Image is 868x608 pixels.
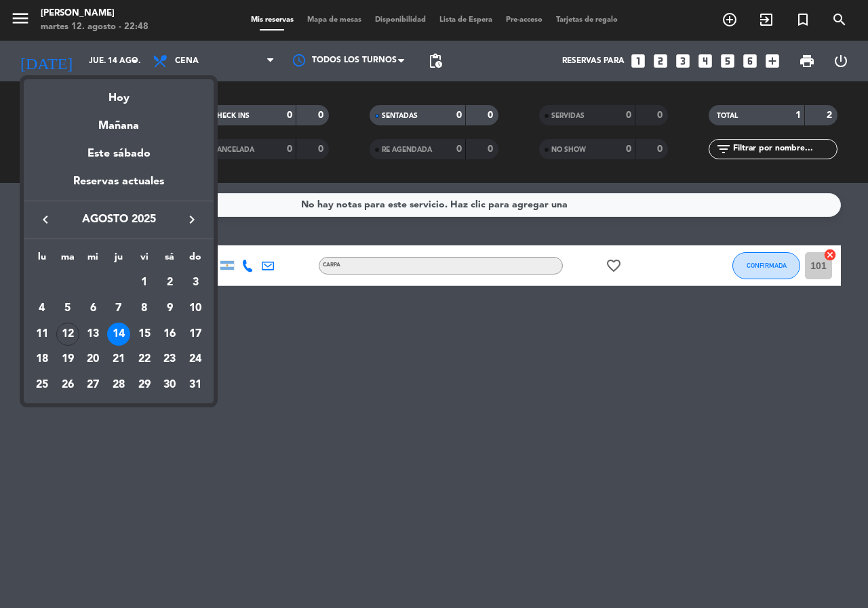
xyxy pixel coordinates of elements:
div: 25 [31,373,54,397]
td: 12 de agosto de 2025 [55,321,81,347]
td: 20 de agosto de 2025 [80,346,106,372]
div: 7 [107,297,130,320]
div: Este sábado [24,135,214,173]
th: lunes [29,249,55,270]
div: 20 [81,348,104,371]
td: 14 de agosto de 2025 [106,321,132,347]
div: 14 [107,323,130,346]
div: 2 [158,271,181,294]
td: 4 de agosto de 2025 [29,296,55,321]
td: 7 de agosto de 2025 [106,296,132,321]
div: 28 [107,373,130,397]
div: 21 [107,348,130,371]
td: 31 de agosto de 2025 [182,372,208,398]
td: 16 de agosto de 2025 [157,321,183,347]
div: 11 [31,323,54,346]
td: 26 de agosto de 2025 [55,372,81,398]
td: 13 de agosto de 2025 [80,321,106,347]
div: 8 [133,297,156,320]
td: 10 de agosto de 2025 [182,296,208,321]
div: Reservas actuales [24,173,214,201]
td: 6 de agosto de 2025 [80,296,106,321]
td: 30 de agosto de 2025 [157,372,183,398]
div: 9 [158,297,181,320]
button: keyboard_arrow_right [180,211,204,228]
div: 15 [133,323,156,346]
div: 22 [133,348,156,371]
div: Hoy [24,79,214,107]
div: 12 [56,323,79,346]
td: 22 de agosto de 2025 [132,346,157,372]
div: 26 [56,373,79,397]
td: 1 de agosto de 2025 [132,270,157,296]
td: 18 de agosto de 2025 [29,346,55,372]
td: 15 de agosto de 2025 [132,321,157,347]
div: 23 [158,348,181,371]
div: 3 [184,271,207,294]
th: martes [55,249,81,270]
td: 8 de agosto de 2025 [132,296,157,321]
th: viernes [132,249,157,270]
td: 9 de agosto de 2025 [157,296,183,321]
i: keyboard_arrow_left [37,211,54,228]
td: 2 de agosto de 2025 [157,270,183,296]
td: AGO. [29,270,132,296]
div: 29 [133,373,156,397]
th: jueves [106,249,132,270]
td: 23 de agosto de 2025 [157,346,183,372]
div: 5 [56,297,79,320]
div: 24 [184,348,207,371]
div: Mañana [24,107,214,135]
td: 29 de agosto de 2025 [132,372,157,398]
div: 27 [81,373,104,397]
div: 10 [184,297,207,320]
button: keyboard_arrow_left [33,211,58,228]
td: 28 de agosto de 2025 [106,372,132,398]
td: 27 de agosto de 2025 [80,372,106,398]
td: 5 de agosto de 2025 [55,296,81,321]
div: 6 [81,297,104,320]
div: 13 [81,323,104,346]
div: 30 [158,373,181,397]
div: 19 [56,348,79,371]
th: sábado [157,249,183,270]
td: 25 de agosto de 2025 [29,372,55,398]
div: 16 [158,323,181,346]
td: 17 de agosto de 2025 [182,321,208,347]
td: 11 de agosto de 2025 [29,321,55,347]
i: keyboard_arrow_right [184,211,200,228]
td: 24 de agosto de 2025 [182,346,208,372]
td: 3 de agosto de 2025 [182,270,208,296]
th: domingo [182,249,208,270]
span: agosto 2025 [58,211,180,228]
td: 21 de agosto de 2025 [106,346,132,372]
th: miércoles [80,249,106,270]
div: 1 [133,271,156,294]
div: 17 [184,323,207,346]
div: 4 [31,297,54,320]
td: 19 de agosto de 2025 [55,346,81,372]
div: 18 [31,348,54,371]
div: 31 [184,373,207,397]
